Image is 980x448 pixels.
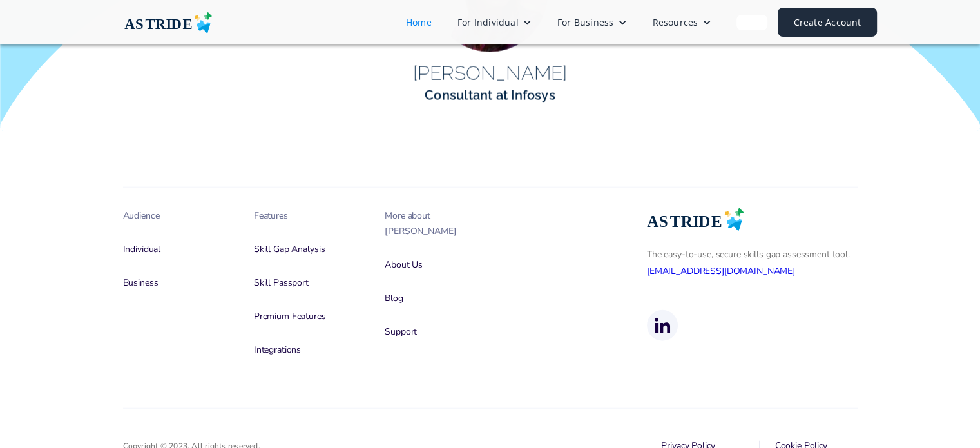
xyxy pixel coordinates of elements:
[254,342,359,358] div: Integrations
[323,87,658,106] div: Consultant at Infosys
[123,275,228,291] div: Business
[385,322,490,342] a: Support
[254,239,359,260] a: Skill Gap Analysis
[457,15,519,29] div: For Individual
[254,273,359,293] a: Skill Passport
[254,275,359,291] div: Skill Passport
[254,306,359,327] a: Premium Features
[445,10,544,34] div: For Individual
[557,15,614,29] div: For Business
[385,255,490,275] a: About Us
[544,10,640,34] div: For Business
[254,242,359,257] div: Skill Gap Analysis
[385,208,490,239] div: More about [PERSON_NAME]
[413,60,568,87] h3: [PERSON_NAME]
[385,288,490,309] a: Blog
[778,8,876,37] a: Create Account
[385,324,490,340] div: Support
[393,10,445,34] a: Home
[123,273,228,293] a: Business
[647,246,858,278] p: The easy-to-use, secure skills gap assessment tool.
[123,242,228,257] div: Individual
[639,10,724,34] div: Resources
[254,340,359,360] a: Integrations
[647,265,795,277] a: [EMAIL_ADDRESS][DOMAIN_NAME]
[123,208,228,224] div: Audience
[254,309,359,324] div: Premium Features
[652,15,698,29] div: Resources
[385,291,490,306] div: Blog
[254,208,359,224] div: Features
[385,257,490,273] div: About Us
[123,239,228,260] a: Individual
